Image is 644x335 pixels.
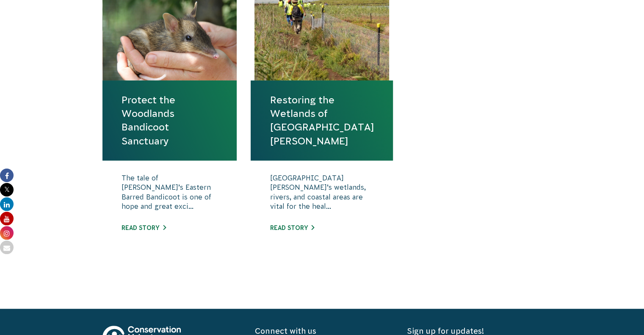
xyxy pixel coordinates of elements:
a: Restoring the Wetlands of [GEOGRAPHIC_DATA][PERSON_NAME] [270,93,374,148]
a: Read story [270,224,314,231]
p: The tale of [PERSON_NAME]’s Eastern Barred Bandicoot is one of hope and great exci... [122,173,218,216]
p: [GEOGRAPHIC_DATA][PERSON_NAME]’s wetlands, rivers, and coastal areas are vital for the heal... [270,173,374,216]
a: Protect the Woodlands Bandicoot Sanctuary [122,93,218,148]
a: Read story [122,224,166,231]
